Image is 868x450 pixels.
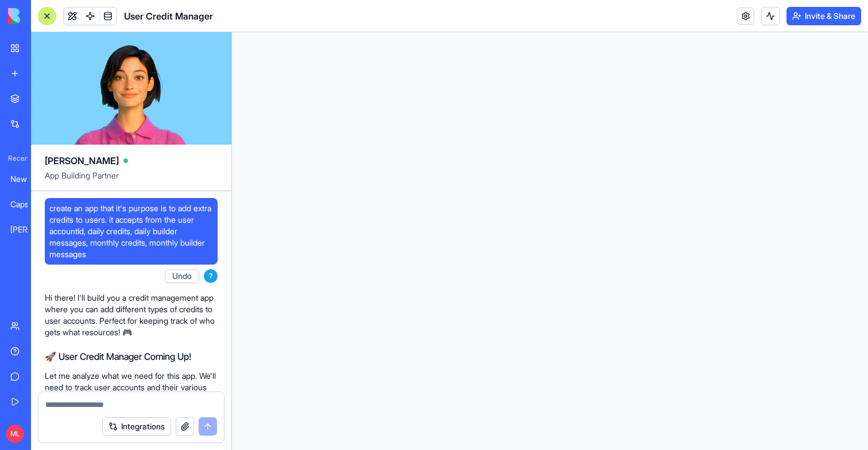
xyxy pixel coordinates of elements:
[10,199,42,210] div: Capsule Closet Manager
[45,350,218,363] h2: 🚀 User Credit Manager Coming Up!
[3,193,49,216] a: Capsule Closet Manager
[45,370,218,428] p: Let me analyze what we need for this app. We'll need to track user accounts and their various cre...
[204,269,218,283] span: ?
[786,7,861,25] button: Invite & Share
[6,425,24,443] span: ML
[10,173,42,185] div: New App
[45,292,218,338] p: Hi there! I'll build you a credit management app where you can add different types of credits to ...
[49,203,213,260] span: create an app that it's purpose is to add extra credits to users. it accepts from the user accoun...
[3,154,28,163] span: Recent
[3,168,49,191] a: New App
[10,224,42,235] div: [PERSON_NAME] Image Editor
[8,8,79,24] img: logo
[165,269,199,283] button: Undo
[124,9,213,23] span: User Credit Manager
[102,417,171,436] button: Integrations
[3,218,49,241] a: [PERSON_NAME] Image Editor
[45,170,218,191] span: App Building Partner
[45,154,119,168] span: [PERSON_NAME]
